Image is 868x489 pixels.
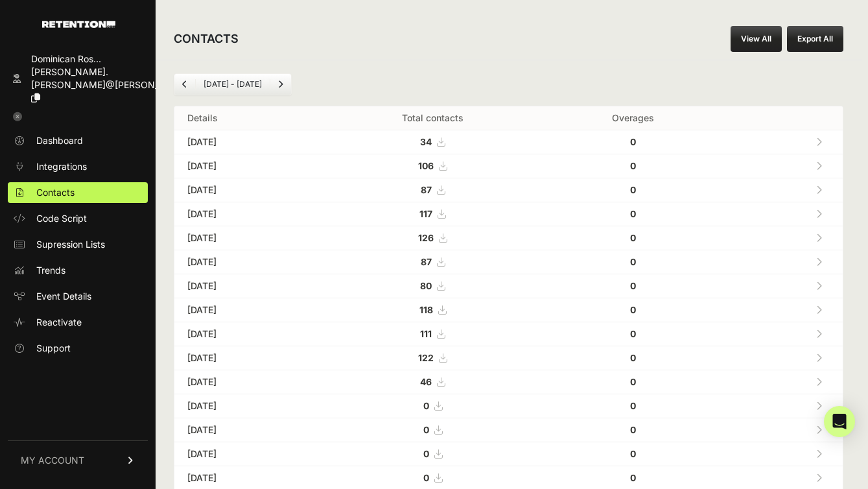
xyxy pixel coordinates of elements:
[423,424,429,435] strong: 0
[630,448,636,459] strong: 0
[36,186,75,199] span: Contacts
[36,212,87,225] span: Code Script
[174,442,320,466] td: [DATE]
[8,312,148,333] a: Reactivate
[42,21,115,28] img: Retention.com
[174,226,320,250] td: [DATE]
[174,178,320,202] td: [DATE]
[174,154,320,178] td: [DATE]
[270,74,291,95] a: Next
[420,280,445,291] a: 80
[8,182,148,203] a: Contacts
[630,184,636,195] strong: 0
[8,338,148,359] a: Support
[420,376,432,387] strong: 46
[36,290,91,303] span: Event Details
[174,30,239,48] h2: CONTACTS
[630,136,636,147] strong: 0
[421,256,432,267] strong: 87
[420,280,432,291] strong: 80
[174,298,320,322] td: [DATE]
[630,208,636,219] strong: 0
[418,160,434,171] strong: 106
[174,74,195,95] a: Previous
[423,472,429,483] strong: 0
[174,394,320,418] td: [DATE]
[8,234,148,255] a: Supression Lists
[423,448,429,459] strong: 0
[418,160,447,171] a: 106
[419,208,445,219] a: 117
[8,260,148,281] a: Trends
[174,418,320,442] td: [DATE]
[174,370,320,394] td: [DATE]
[421,256,445,267] a: 87
[419,208,432,219] strong: 117
[174,202,320,226] td: [DATE]
[36,134,83,147] span: Dashboard
[420,328,432,339] strong: 111
[423,400,429,411] strong: 0
[418,352,447,363] a: 122
[421,184,432,195] strong: 87
[420,376,445,387] a: 46
[419,304,446,315] a: 118
[174,346,320,370] td: [DATE]
[174,250,320,274] td: [DATE]
[420,328,445,339] a: 111
[630,424,636,435] strong: 0
[630,280,636,291] strong: 0
[630,328,636,339] strong: 0
[174,106,320,130] th: Details
[421,184,445,195] a: 87
[174,322,320,346] td: [DATE]
[36,342,71,355] span: Support
[8,286,148,307] a: Event Details
[174,130,320,154] td: [DATE]
[419,304,433,315] strong: 118
[824,406,855,437] div: Open Intercom Messenger
[630,256,636,267] strong: 0
[420,136,432,147] strong: 34
[420,136,445,147] a: 34
[36,264,65,277] span: Trends
[418,232,447,243] a: 126
[630,160,636,171] strong: 0
[630,232,636,243] strong: 0
[418,352,434,363] strong: 122
[195,79,270,89] li: [DATE] - [DATE]
[630,400,636,411] strong: 0
[418,232,434,243] strong: 126
[31,53,197,66] div: Dominican Ros...
[630,376,636,387] strong: 0
[36,238,105,251] span: Supression Lists
[320,106,545,130] th: Total contacts
[8,156,148,177] a: Integrations
[21,454,84,467] span: MY ACCOUNT
[545,106,721,130] th: Overages
[731,26,782,52] a: View All
[8,49,148,108] a: Dominican Ros... [PERSON_NAME].[PERSON_NAME]@[PERSON_NAME]...
[8,440,148,480] a: MY ACCOUNT
[8,130,148,151] a: Dashboard
[630,472,636,483] strong: 0
[787,26,843,52] button: Export All
[630,352,636,363] strong: 0
[31,66,197,90] span: [PERSON_NAME].[PERSON_NAME]@[PERSON_NAME]...
[630,304,636,315] strong: 0
[8,208,148,229] a: Code Script
[36,316,82,329] span: Reactivate
[36,160,87,173] span: Integrations
[174,274,320,298] td: [DATE]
